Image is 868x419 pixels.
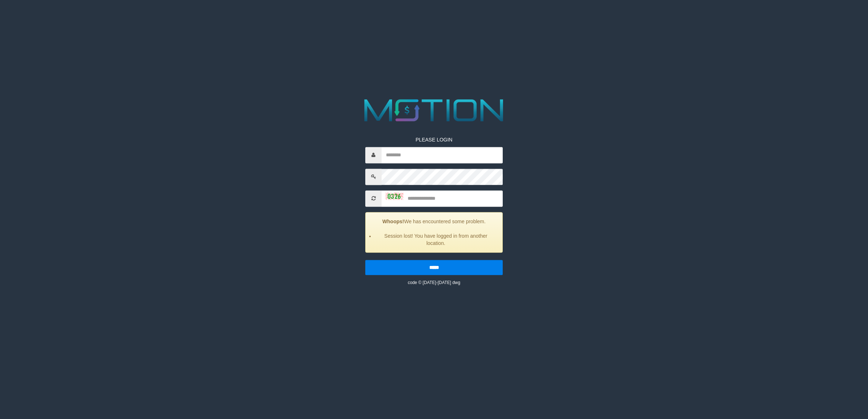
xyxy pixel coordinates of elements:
li: Session lost! You have logged in from another location. [375,232,497,247]
p: PLEASE LOGIN [365,136,503,143]
img: MOTION_logo.png [358,95,510,125]
strong: Whoops! [382,219,404,224]
div: We has encountered some problem. [365,212,503,253]
img: captcha [385,192,403,200]
small: code © [DATE]-[DATE] dwg [408,280,460,285]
